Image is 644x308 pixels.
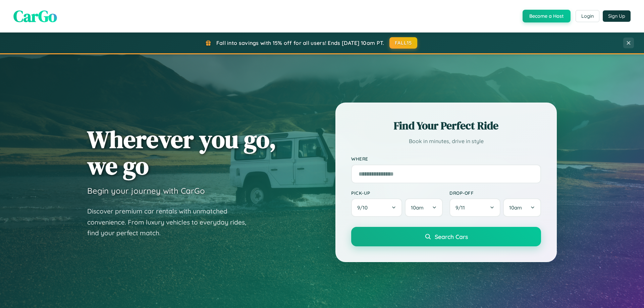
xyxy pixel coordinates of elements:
[351,198,402,217] button: 9/10
[351,156,541,162] label: Where
[13,5,57,27] span: CarGo
[389,37,418,49] button: FALL15
[87,186,205,196] h3: Begin your journey with CarGo
[435,233,468,240] span: Search Cars
[351,227,541,246] button: Search Cars
[357,204,371,211] span: 9 / 10
[405,198,443,217] button: 10am
[216,40,384,46] span: Fall into savings with 15% off for all users! Ends [DATE] 10am PT.
[449,190,541,196] label: Drop-off
[523,10,571,22] button: Become a Host
[449,198,500,217] button: 9/11
[351,190,443,196] label: Pick-up
[87,126,276,179] h1: Wherever you go, we go
[351,136,541,146] p: Book in minutes, drive in style
[509,204,522,211] span: 10am
[603,10,631,22] button: Sign Up
[455,204,468,211] span: 9 / 11
[411,204,424,211] span: 10am
[351,118,541,133] h2: Find Your Perfect Ride
[576,10,599,22] button: Login
[503,198,541,217] button: 10am
[87,206,255,239] p: Discover premium car rentals with unmatched convenience. From luxury vehicles to everyday rides, ...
